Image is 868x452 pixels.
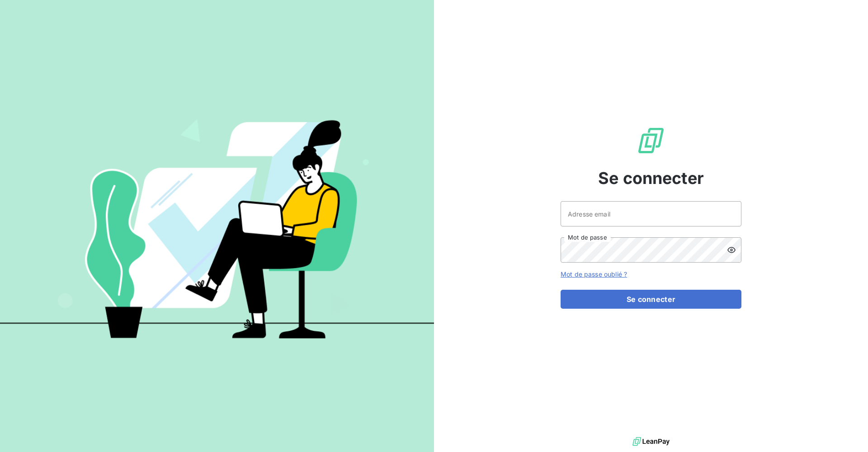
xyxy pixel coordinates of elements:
a: Mot de passe oublié ? [561,270,627,278]
img: logo [632,435,670,448]
img: Logo LeanPay [637,126,665,155]
span: Se connecter [598,166,704,190]
input: placeholder [561,201,741,226]
button: Se connecter [561,290,741,309]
